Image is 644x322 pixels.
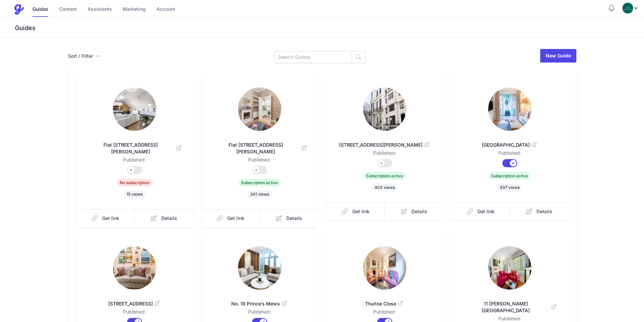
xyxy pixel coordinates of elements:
[87,142,182,155] span: Flat [STREET_ADDRESS][PERSON_NAME]
[462,300,557,314] span: 11 [PERSON_NAME][GEOGRAPHIC_DATA]
[76,209,135,227] a: Get link
[477,208,495,215] span: Get link
[123,2,146,17] a: Marketing
[102,215,119,222] span: Get link
[337,292,432,308] a: Thurloe Close
[488,172,531,180] span: Subscription active
[212,156,307,166] dd: Published:
[462,142,557,148] span: [GEOGRAPHIC_DATA]
[212,308,307,318] dd: Published:
[260,209,318,227] a: Details
[337,150,432,159] dd: Published:
[14,4,24,15] img: Guestive Guides
[68,53,100,59] button: Sort / Filter
[87,156,182,166] dd: Published:
[462,292,557,315] a: 11 [PERSON_NAME][GEOGRAPHIC_DATA]
[117,179,152,187] span: No subscription
[238,179,281,187] span: Subscription active
[451,202,510,221] a: Get link
[337,300,432,307] span: Thurloe Close
[326,202,385,221] a: Get link
[113,88,156,131] img: fg97da14w7gck46guna1jav548s5
[337,133,432,150] a: [STREET_ADDRESS][PERSON_NAME]
[201,209,260,227] a: Get link
[510,202,568,221] a: Details
[385,202,443,221] a: Details
[238,88,281,131] img: 76x8fwygccrwjthm15qs645ukzgx
[59,2,77,17] a: Content
[113,246,156,290] img: nk06z5cy3zds41k6spsdgyanbu4l
[227,215,244,222] span: Get link
[363,246,406,290] img: x10j0q12otzxkrmepzzhfw6wgpze
[497,183,522,192] span: 437 views
[212,142,307,155] span: Flat [STREET_ADDRESS][PERSON_NAME]
[87,292,182,308] a: [STREET_ADDRESS]
[363,172,406,180] span: Subscription active
[462,133,557,150] a: [GEOGRAPHIC_DATA]
[622,3,633,14] img: oovs19i4we9w73xo0bfpgswpi0cd
[363,88,406,131] img: vnjgeb1gvocs542h942exb8rgvq2
[540,49,576,63] a: New Guide
[337,142,432,148] span: [STREET_ADDRESS][PERSON_NAME]
[462,150,557,159] dd: Published:
[286,215,302,222] span: Details
[87,308,182,318] dd: Published:
[247,190,272,198] span: 241 views
[212,292,307,308] a: No. 19 Prince’s Mews
[274,51,352,63] input: Search Guides
[622,3,639,14] div: Profile Menu
[607,4,616,12] button: Notifications
[372,183,398,192] span: 403 views
[32,2,48,17] a: Guides
[88,2,112,17] a: Assistants
[488,246,531,290] img: e4viec4s2p7nefx4ofwwe4e9z4se
[135,209,193,227] a: Details
[337,308,432,318] dd: Published:
[87,300,182,307] span: [STREET_ADDRESS]
[87,133,182,156] a: Flat [STREET_ADDRESS][PERSON_NAME]
[352,208,369,215] span: Get link
[157,2,175,17] a: Account
[14,24,644,32] h3: Guides
[411,208,427,215] span: Details
[212,133,307,156] a: Flat [STREET_ADDRESS][PERSON_NAME]
[488,88,531,131] img: tyey23ztny6pcc1zfjty8i8ao3ll
[161,215,177,222] span: Details
[124,190,145,198] span: 15 views
[536,208,552,215] span: Details
[212,300,307,307] span: No. 19 Prince’s Mews
[238,246,281,290] img: dkslwatntiovj4x28uqf5nwz333g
